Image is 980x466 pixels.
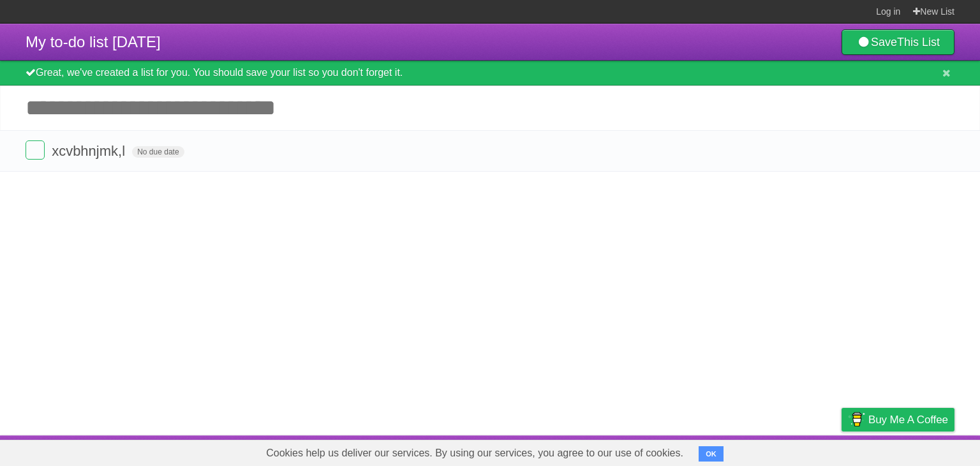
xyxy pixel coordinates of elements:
span: Buy me a coffee [868,409,948,431]
a: Suggest a feature [874,439,954,463]
span: xcvbhnjmk,l [52,143,128,159]
button: OK [699,446,724,462]
span: No due date [132,146,184,158]
label: Done [26,140,45,160]
label: Star task [877,140,901,162]
b: This List [897,36,940,49]
a: About [672,439,699,463]
a: SaveThis List [842,29,954,55]
span: My to-do list [DATE] [26,33,161,50]
img: Buy me a coffee [848,409,865,430]
a: Developers [714,439,766,463]
a: Privacy [825,439,858,463]
a: Buy me a coffee [842,408,954,432]
span: Cookies help us deliver our services. By using our services, you agree to our use of cookies. [253,440,696,466]
a: Terms [782,439,810,463]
